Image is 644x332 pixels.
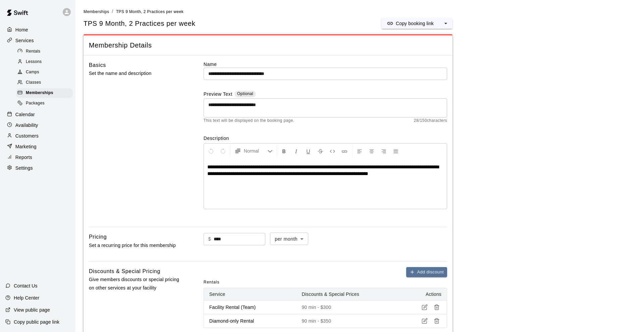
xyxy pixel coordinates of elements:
[26,100,45,107] span: Packages
[354,145,365,157] button: Left Align
[381,18,452,29] div: split button
[439,18,452,29] button: select merge strategy
[84,9,109,14] a: Memberships
[390,145,401,157] button: Justify Align
[15,111,35,118] p: Calendar
[5,109,70,119] a: Calendar
[302,318,401,324] p: 90 min - $350
[14,295,39,301] p: Help Center
[5,152,70,162] a: Reports
[327,145,338,157] button: Insert Code
[381,18,439,29] button: Copy booking link
[89,61,106,70] h6: Basics
[15,122,38,129] p: Availability
[16,99,73,108] div: Packages
[16,57,73,67] div: Lessons
[315,145,326,157] button: Format Strikethrough
[116,9,183,14] span: TPS 9 Month, 2 Practices per week
[84,9,109,14] span: Memberships
[15,37,34,44] p: Services
[237,91,253,96] span: Optional
[270,233,308,245] div: per month
[15,133,39,139] p: Customers
[84,19,195,28] span: TPS 9 Month, 2 Practices per week
[209,318,291,324] p: Diamond-only Rental
[5,142,70,152] a: Marketing
[89,69,182,78] p: Set the name and description
[204,117,294,124] span: This text will be displayed on the booking page.
[84,8,636,15] nav: breadcrumb
[15,154,32,161] p: Reports
[217,145,229,157] button: Redo
[302,304,401,311] p: 90 min - $300
[406,267,447,277] button: Add discount
[16,67,75,78] a: Camps
[16,57,75,67] a: Lessons
[14,319,59,325] p: Copy public page link
[15,26,28,33] p: Home
[26,79,41,86] span: Classes
[303,145,314,157] button: Format Underline
[396,20,434,27] p: Copy booking link
[5,131,70,141] a: Customers
[5,35,70,46] a: Services
[204,91,232,98] label: Preview Text
[26,48,41,55] span: Rentals
[378,145,389,157] button: Right Align
[244,148,267,154] span: Normal
[297,288,407,301] th: Discounts & Special Prices
[204,61,447,68] label: Name
[89,275,182,292] p: Give members discounts or special pricing on other services at your facility
[89,241,182,250] p: Set a recurring price for this membership
[16,98,75,109] a: Packages
[5,120,70,130] a: Availability
[366,145,377,157] button: Center Align
[89,233,107,241] h6: Pricing
[16,68,73,77] div: Camps
[339,145,350,157] button: Insert Link
[14,307,50,313] p: View public page
[16,46,75,57] a: Rentals
[208,236,211,243] p: $
[204,135,447,142] label: Description
[232,145,275,157] button: Formatting Options
[204,288,297,301] th: Service
[278,145,290,157] button: Format Bold
[5,25,70,35] a: Home
[16,88,75,98] a: Memberships
[89,267,160,276] h6: Discounts & Special Pricing
[16,78,73,87] div: Classes
[414,117,447,124] span: 28 / 150 characters
[16,47,73,56] div: Rentals
[16,78,75,88] a: Classes
[112,8,113,15] li: /
[209,304,291,311] p: Facility Rental (Team)
[15,143,37,150] p: Marketing
[204,277,220,288] span: Rentals
[89,41,447,50] span: Membership Details
[5,163,70,173] a: Settings
[290,145,302,157] button: Format Italics
[205,145,217,157] button: Undo
[14,282,38,289] p: Contact Us
[26,59,42,65] span: Lessons
[26,90,53,96] span: Memberships
[407,288,447,301] th: Actions
[26,69,39,76] span: Camps
[15,165,33,171] p: Settings
[16,88,73,98] div: Memberships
